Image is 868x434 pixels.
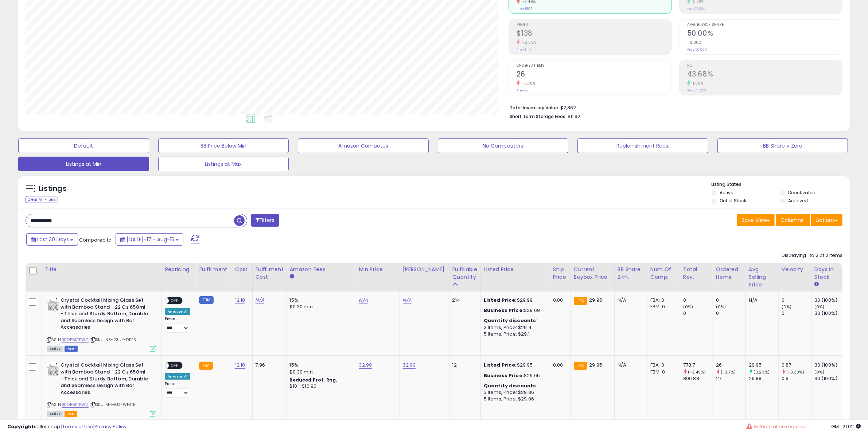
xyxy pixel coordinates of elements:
[47,297,156,351] div: ASIN:
[720,189,733,196] label: Active
[717,138,848,153] button: BB Share = Zero
[789,189,816,196] label: Deactivated
[484,331,544,337] div: 5 Items, Price: $29.1
[26,196,58,203] div: Clear All Filters
[165,373,190,380] div: Amazon AI
[749,266,775,289] div: Avg Selling Price
[235,297,245,304] a: 12.18
[650,297,674,304] div: FBA: 0
[235,266,249,273] div: Cost
[781,216,803,224] span: Columns
[47,297,59,312] img: 41ITRxGMmpL._SL40_.jpg
[683,375,713,382] div: 806.88
[618,362,642,368] div: N/A
[165,382,190,398] div: Preset:
[618,266,644,281] div: BB Share 24h.
[789,198,808,204] label: Archived
[235,361,245,369] a: 12.18
[484,317,544,324] div: :
[574,362,587,370] small: FBA
[62,423,93,430] a: Terms of Use
[814,310,844,317] div: 30 (100%)
[165,266,193,273] div: Repricing
[290,377,338,383] b: Reduced Prof. Rng.
[754,423,807,430] span: Authorization required
[782,304,792,310] small: (0%)
[290,362,350,368] div: 15%
[650,266,677,281] div: Num of Comp.
[359,297,368,304] a: N/A
[737,214,775,226] button: Save View
[484,324,544,331] div: 3 Items, Price: $29.4
[26,233,78,246] button: Last 30 Days
[553,362,565,368] div: 0.00
[199,362,213,370] small: FBA
[782,310,811,317] div: 0
[716,375,746,382] div: 27
[45,266,159,273] div: Title
[749,362,778,368] div: 29.95
[484,372,544,379] div: $29.65
[94,423,126,430] a: Privacy Policy
[688,369,706,375] small: (-3.49%)
[158,157,289,171] button: Listings at Max
[484,317,536,324] b: Quantity discounts
[290,273,294,280] small: Amazon Fees.
[782,252,842,259] div: Displaying 1 to 2 of 2 items
[683,304,693,310] small: (0%)
[517,47,532,52] small: Prev: $142
[782,266,808,273] div: Velocity
[290,369,350,375] div: $0.30 min
[484,362,544,368] div: $29.95
[716,304,726,310] small: (0%)
[683,297,713,304] div: 0
[650,369,674,375] div: FBM: 0
[814,297,844,304] div: 30 (100%)
[290,297,350,304] div: 15%
[687,64,842,68] span: ROI
[814,375,844,382] div: 30 (100%)
[290,266,353,273] div: Amazon Fees
[18,138,149,153] button: Default
[721,369,736,375] small: (-3.7%)
[298,138,429,153] button: Amazon Competes
[484,307,544,314] div: $29.69
[520,81,536,86] small: -3.70%
[683,266,710,281] div: Total Rev.
[786,369,804,375] small: (-3.33%)
[79,236,113,243] span: Compared to:
[484,383,544,389] div: :
[359,266,397,273] div: Min Price
[716,266,743,281] div: Ordered Items
[403,361,416,369] a: 32.99
[720,198,746,204] label: Out of Stock
[814,369,825,375] small: (0%)
[814,304,825,310] small: (0%)
[716,362,746,368] div: 26
[687,70,842,80] h2: 43.68%
[687,7,705,11] small: Prev: 17.62%
[116,233,183,246] button: [DATE]-17 - Aug-15
[62,402,89,408] a: B0DB6KTPWC
[251,214,279,227] button: Filters
[7,423,126,430] div: seller snap | |
[517,23,672,27] span: Profit
[510,103,837,112] li: $2,862
[165,316,190,333] div: Preset:
[452,362,475,368] div: 12
[484,389,544,396] div: 3 Items, Price: $29.36
[403,266,446,273] div: [PERSON_NAME]
[199,296,213,304] small: FBM
[484,297,544,304] div: $29.99
[65,346,78,352] span: FBM
[687,88,706,93] small: Prev: 43.22%
[61,297,149,333] b: Crystal Cocktail Mixing Glass Set with Bamboo Stand - 22 Oz 650ml - Thick and Sturdy Bottom, Dura...
[7,423,34,430] strong: Copyright
[18,157,149,171] button: Listings at Min
[484,382,536,389] b: Quantity discounts
[716,310,746,317] div: 0
[510,113,567,120] b: Short Term Storage Fees:
[517,7,532,11] small: Prev: $807
[814,266,841,281] div: Days In Stock
[683,310,713,317] div: 0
